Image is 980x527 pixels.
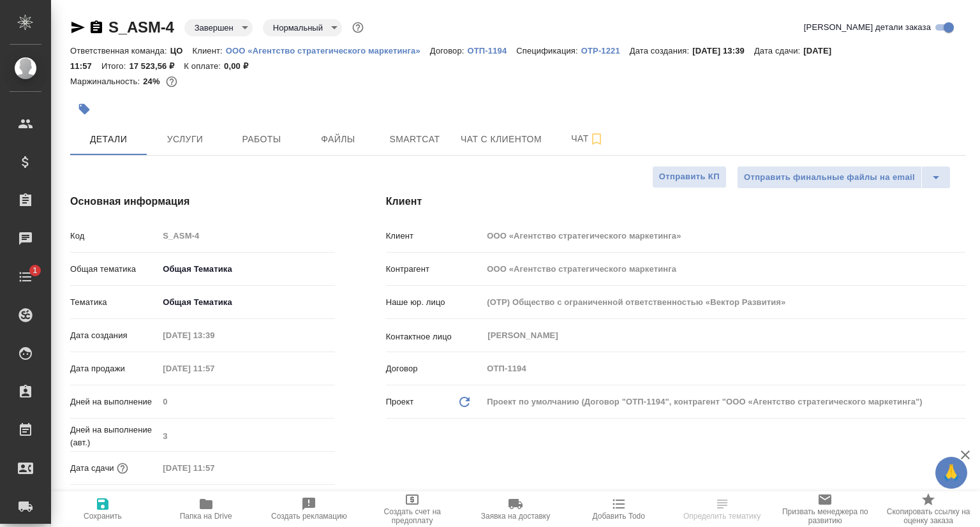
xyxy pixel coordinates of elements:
span: Услуги [154,131,216,147]
p: Проект [386,396,414,408]
div: Проект по умолчанию (Договор "ОТП-1194", контрагент "ООО «Агентство стратегического маркетинга") [482,391,966,413]
p: Тематика [70,296,158,309]
button: Определить тематику [671,491,774,527]
p: Дата сдачи [70,462,114,475]
span: Чат [557,131,618,147]
div: Завершен [184,19,253,36]
button: Нормальный [269,22,327,33]
div: Завершен [263,19,342,36]
span: Создать счет на предоплату [368,507,456,525]
span: Отправить КП [659,170,720,184]
div: split button [737,166,951,189]
p: К оплате: [184,61,224,71]
span: 🙏 [940,459,962,486]
p: Договор [386,362,483,375]
p: 24% [143,77,163,86]
p: Общая тематика [70,263,158,276]
button: Отправить финальные файлы на email [737,166,922,189]
h4: Основная информация [70,194,335,209]
button: Призвать менеджера по развитию [773,491,877,527]
span: Добавить Todo [593,512,645,521]
input: Пустое поле [158,392,334,411]
button: Скопировать ссылку [89,20,104,35]
button: 🙏 [935,457,967,489]
span: Отправить финальные файлы на email [744,170,915,185]
span: Сохранить [84,512,122,521]
input: Пустое поле [482,260,966,278]
p: Клиент [386,230,483,242]
button: Отправить КП [652,166,727,188]
p: Дата продажи [70,362,158,375]
button: Доп статусы указывают на важность/срочность заказа [350,19,366,36]
p: Клиент: [193,46,226,56]
p: ООО «Агентство стратегического маркетинга» [226,46,430,56]
a: ООО «Агентство стратегического маркетинга» [226,45,430,56]
p: [DATE] 13:39 [692,46,754,56]
span: Скопировать ссылку на оценку заказа [884,507,972,525]
button: 2254.66 RUB; 83.82 USD; [163,73,180,90]
div: Общая Тематика [158,292,334,313]
span: Определить тематику [683,512,761,521]
p: Дней на выполнение (авт.) [70,424,158,449]
input: Пустое поле [158,326,270,345]
a: OTP-1221 [581,45,630,56]
input: Пустое поле [158,427,334,445]
input: Пустое поле [482,226,966,245]
input: Пустое поле [158,359,270,378]
button: Сохранить [51,491,154,527]
a: S_ASM-4 [108,19,174,36]
p: Контрагент [386,263,483,276]
span: Создать рекламацию [271,512,347,521]
span: Заявка на доставку [481,512,550,521]
button: Если добавить услуги и заполнить их объемом, то дата рассчитается автоматически [114,460,131,477]
span: Детали [78,131,139,147]
span: Работы [231,131,292,147]
button: Создать счет на предоплату [360,491,464,527]
p: 17 523,56 ₽ [129,61,184,71]
p: Спецификация: [516,46,581,56]
p: ЦО [170,46,193,56]
p: 0,00 ₽ [224,61,258,71]
span: Призвать менеджера по развитию [781,507,869,525]
input: Пустое поле [158,459,270,477]
a: ОТП-1194 [468,45,517,56]
span: [PERSON_NAME] детали заказа [804,21,931,34]
button: Скопировать ссылку на оценку заказа [877,491,980,527]
button: Папка на Drive [154,491,258,527]
span: Чат с клиентом [461,131,542,147]
input: Пустое поле [482,359,966,378]
p: Ответственная команда: [70,46,170,56]
h4: Клиент [386,194,966,209]
input: Пустое поле [482,293,966,311]
svg: Подписаться [589,131,604,147]
p: Договор: [430,46,468,56]
p: Дата создания [70,329,158,342]
button: Завершен [191,22,237,33]
p: Дата сдачи: [754,46,803,56]
span: 1 [25,264,45,277]
button: Добавить Todo [567,491,671,527]
input: Пустое поле [158,226,334,245]
p: Дней на выполнение [70,396,158,408]
a: 1 [3,261,48,293]
p: ОТП-1194 [468,46,517,56]
p: OTP-1221 [581,46,630,56]
button: Скопировать ссылку для ЯМессенджера [70,20,85,35]
p: Наше юр. лицо [386,296,483,309]
p: Маржинальность: [70,77,143,86]
p: Дата создания: [630,46,692,56]
span: Файлы [308,131,369,147]
p: Код [70,230,158,242]
span: Smartcat [384,131,445,147]
span: Папка на Drive [180,512,232,521]
button: Создать рекламацию [258,491,361,527]
div: Общая Тематика [158,258,334,280]
button: Добавить тэг [70,95,98,123]
button: Заявка на доставку [464,491,567,527]
p: Итого: [101,61,129,71]
p: Контактное лицо [386,330,483,343]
